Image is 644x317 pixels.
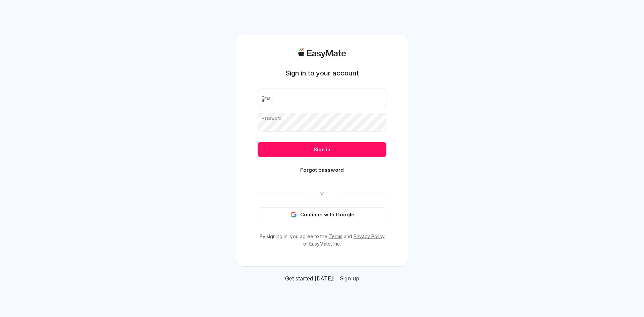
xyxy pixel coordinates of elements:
[354,233,385,239] a: Privacy Policy
[306,191,338,197] span: Or
[329,233,342,239] a: Terms
[340,274,359,282] a: Sign up
[340,275,359,282] span: Sign up
[285,68,359,78] h1: Sign in to your account
[258,207,386,222] button: Continue with Google
[285,274,334,282] span: Get started [DATE]!
[258,233,386,248] p: By signing in, you agree to the and of EasyMate, Inc.
[258,142,386,157] button: Sign in
[258,163,386,177] button: Forgot password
